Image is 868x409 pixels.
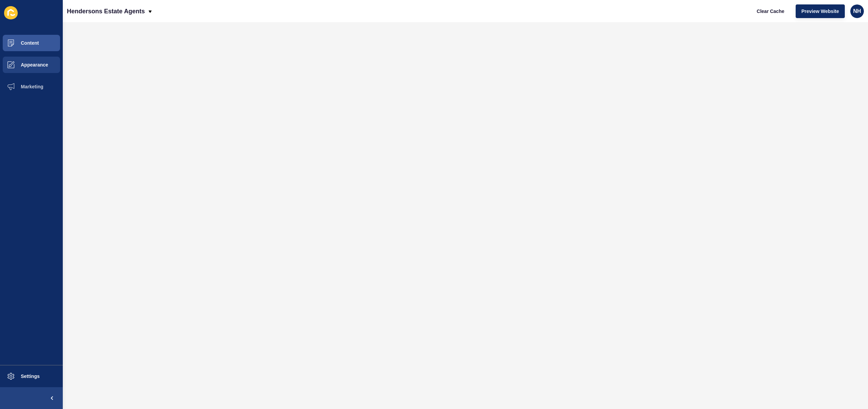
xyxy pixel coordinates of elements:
[757,8,784,15] span: Clear Cache
[67,3,145,20] p: Hendersons Estate Agents
[853,8,861,15] span: NH
[751,4,790,18] button: Clear Cache
[796,4,845,18] button: Preview Website
[801,8,839,15] span: Preview Website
